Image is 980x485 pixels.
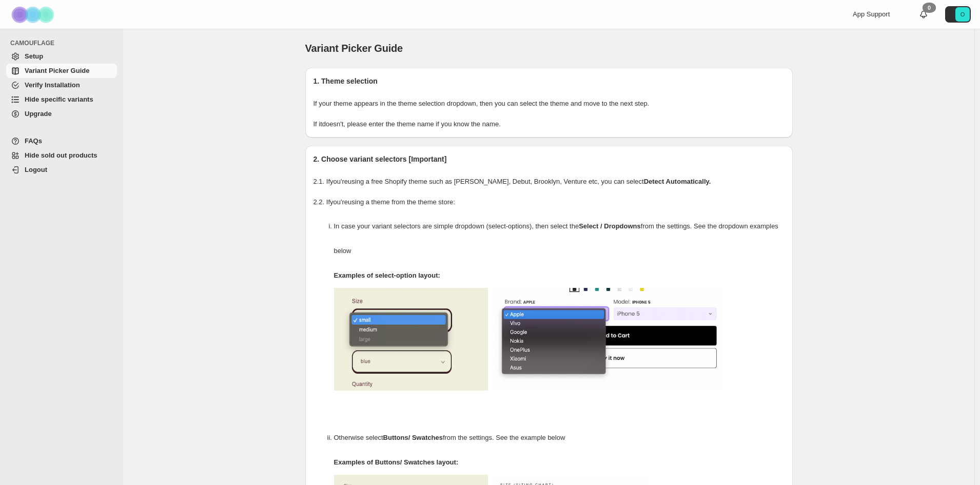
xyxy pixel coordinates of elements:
strong: Examples of Buttons/ Swatches layout: [334,458,459,466]
span: Verify Installation [25,81,80,89]
strong: Select / Dropdowns [579,222,641,230]
span: Setup [25,52,43,60]
span: CAMOUFLAGE [10,39,118,47]
a: Logout [6,163,117,177]
a: Hide sold out products [6,148,117,163]
a: Variant Picker Guide [6,64,117,78]
p: 2.2. If you're using a theme from the theme store: [313,197,785,207]
strong: Examples of select-option layout: [334,271,440,279]
p: If your theme appears in the theme selection dropdown, then you can select the theme and move to ... [313,99,785,109]
a: 0 [918,9,929,20]
h2: 1. Theme selection [313,76,785,86]
span: Logout [25,166,47,173]
span: Hide sold out products [25,151,97,159]
span: Avatar with initials O [955,7,970,22]
a: Verify Installation [6,78,117,92]
span: FAQs [25,137,42,145]
span: Variant Picker Guide [305,43,403,54]
span: Upgrade [25,110,52,118]
a: Hide specific variants [6,92,117,107]
div: 0 [923,3,936,13]
span: Hide specific variants [25,95,93,103]
img: camouflage-select-options-2 [493,288,724,391]
strong: Buttons/ Swatches [383,434,443,441]
p: Otherwise select from the settings. See the example below [334,425,785,450]
strong: Detect Automatically. [644,178,711,185]
h2: 2. Choose variant selectors [Important] [313,154,785,164]
p: If it doesn't , please enter the theme name if you know the name. [313,119,785,129]
span: App Support [853,10,890,18]
img: Camouflage [8,1,60,29]
a: FAQs [6,134,117,148]
p: 2.1. If you're using a free Shopify theme such as [PERSON_NAME], Debut, Brooklyn, Venture etc, yo... [313,177,785,187]
a: Setup [6,49,117,64]
img: camouflage-select-options [334,288,488,391]
button: Avatar with initials O [945,6,971,23]
p: In case your variant selectors are simple dropdown (select-options), then select the from the set... [334,214,785,263]
text: O [961,11,965,17]
span: Variant Picker Guide [25,67,89,74]
a: Upgrade [6,107,117,121]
